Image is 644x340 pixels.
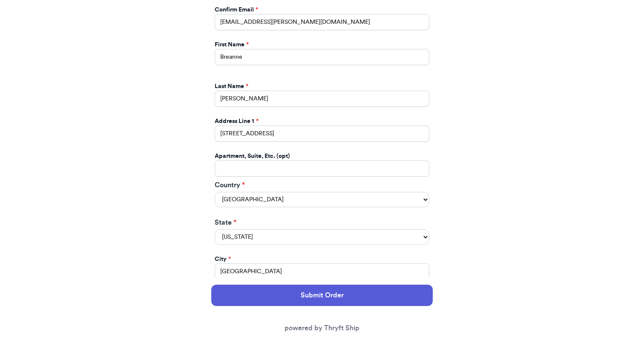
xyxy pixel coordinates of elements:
[215,14,429,30] input: Confirm Email
[215,91,429,107] input: Last Name
[211,285,433,306] button: Submit Order
[215,117,259,126] label: Address Line 1
[215,255,231,263] label: City
[215,82,248,91] label: Last Name
[215,49,429,65] input: First Name
[215,6,258,14] label: Confirm Email
[215,180,429,190] label: Country
[215,217,429,228] label: State
[215,152,290,160] label: Apartment, Suite, Etc. (opt)
[215,40,249,49] label: First Name
[285,325,359,331] a: powered by Thryft Ship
